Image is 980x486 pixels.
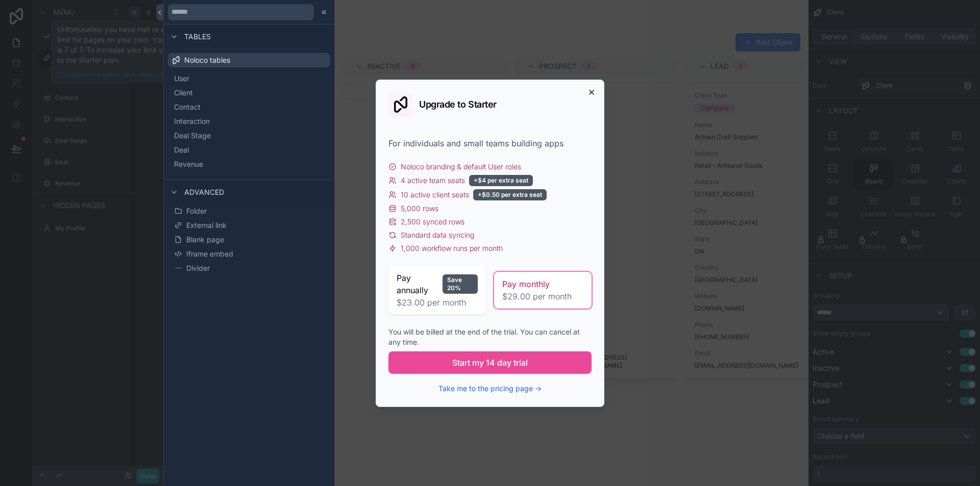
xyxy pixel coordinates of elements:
[401,190,469,200] span: 10 active client seats
[452,356,528,369] span: Start my 14 day trial
[469,175,533,186] div: +$4 per extra seat
[401,162,521,172] span: Noloco branding & default User roles
[401,203,438,214] span: 5,000 rows
[419,100,497,109] h2: Upgrade to Starter
[184,187,224,197] span: Advanced
[174,88,193,98] span: Client
[397,296,478,309] span: $23.00 per month
[401,217,464,227] span: 2,500 synced rows
[184,55,230,65] span: Noloco tables
[174,116,210,126] span: Interaction
[174,145,189,155] span: Deal
[397,272,438,296] span: Pay annually
[186,206,207,216] span: Folder
[401,243,503,253] span: 1,000 workflow runs per month
[186,249,233,259] span: Iframe embed
[388,351,592,374] button: Start my 14 day trial
[473,189,547,200] div: +$0.50 per extra seat
[174,131,211,141] span: Deal Stage
[401,175,465,186] span: 4 active team seats
[443,274,478,294] div: Save 20%
[388,137,592,149] div: For individuals and small teams building apps
[174,73,189,84] span: User
[388,327,592,347] div: You will be billed at the end of the trial. You can cancel at any time.
[186,263,210,273] span: Divider
[184,32,211,42] span: Tables
[186,220,227,231] span: External link
[186,235,224,245] span: Blank page
[174,159,203,169] span: Revenue
[174,102,201,112] span: Contact
[401,230,474,240] span: Standard data syncing
[438,383,542,394] button: Take me to the pricing page →
[502,278,550,290] span: Pay monthly
[502,290,583,302] span: $29.00 per month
